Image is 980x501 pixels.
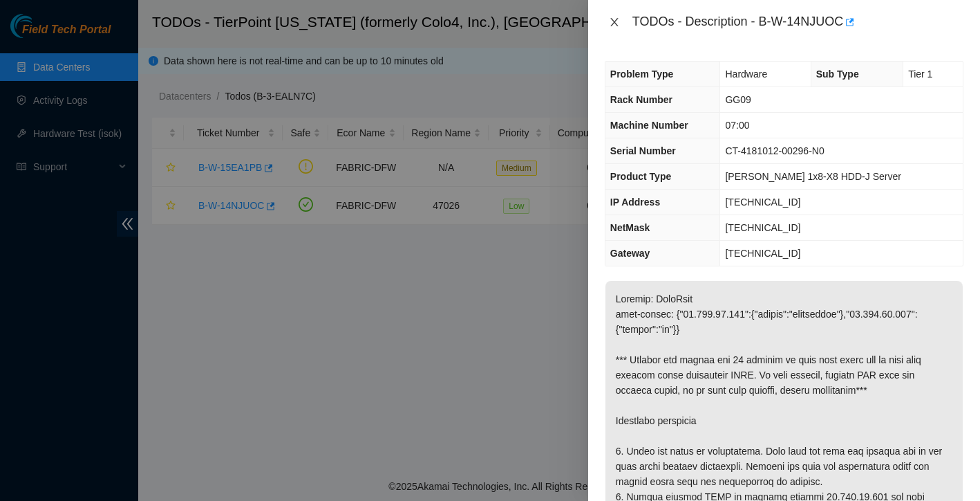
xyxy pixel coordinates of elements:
span: Problem Type [610,69,674,80]
span: [TECHNICAL_ID] [725,222,800,233]
span: CT-4181012-00296-N0 [725,145,824,156]
span: Product Type [610,171,671,182]
span: NetMask [610,222,650,233]
span: close [609,17,620,28]
span: Serial Number [610,145,676,156]
span: Tier 1 [908,69,932,80]
span: Machine Number [610,120,688,131]
span: [PERSON_NAME] 1x8-X8 HDD-J Server [725,171,901,182]
span: Hardware [725,69,767,80]
span: 07:00 [725,120,749,131]
span: Rack Number [610,94,672,105]
button: Close [605,16,624,29]
span: [TECHNICAL_ID] [725,197,800,208]
div: TODOs - Description - B-W-14NJUOC [632,11,963,33]
span: IP Address [610,197,660,208]
span: [TECHNICAL_ID] [725,248,800,259]
span: Sub Type [816,69,859,80]
span: GG09 [725,94,751,105]
span: Gateway [610,248,650,259]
